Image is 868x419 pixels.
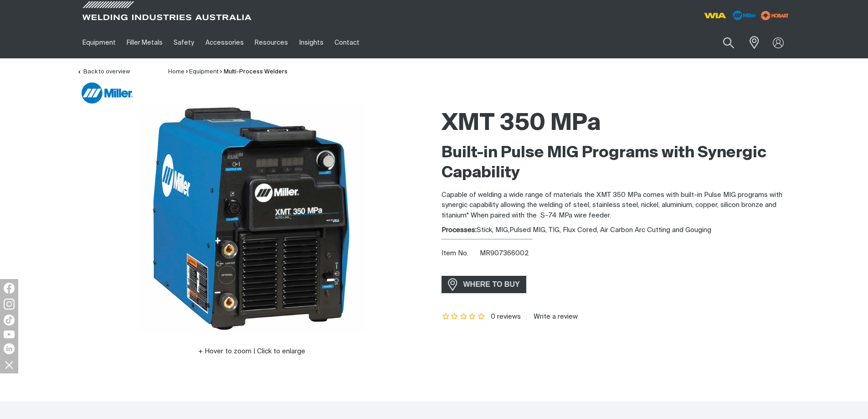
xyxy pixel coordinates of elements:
[329,27,365,58] a: Contact
[526,313,578,321] a: Write a review
[701,32,744,53] input: Product name or item number...
[4,315,15,326] img: TikTok
[442,248,478,259] span: Item No.
[249,27,293,58] a: Resources
[193,346,311,357] button: Hover to zoom | Click to enlarge
[457,277,526,292] span: WHERE TO BUY
[442,225,791,236] div: Stick, MIG,
[491,313,521,320] span: 0 reviews
[4,331,15,338] img: YouTube
[713,32,744,53] button: Search products
[4,283,15,294] img: Facebook
[168,69,185,75] a: Home
[138,104,366,332] img: XMT 350 Mpa
[77,27,121,58] a: Equipment
[442,227,477,233] strong: Processes:
[1,357,17,372] img: hide socials
[758,9,791,22] img: miller
[121,27,168,58] a: Filler Metals
[224,69,288,75] a: Multi-Process Welders
[442,276,527,293] a: WHERE TO BUY
[293,27,329,58] a: Insights
[189,69,219,75] a: Equipment
[77,69,130,75] a: Back to overview of Multi-Process Welders
[4,299,15,310] img: Instagram
[442,314,486,320] span: Rating: {0}
[509,227,711,233] span: Pulsed MIG, TIG, Flux Cored, Air Carbon Arc Cutting and Gouging
[442,190,791,221] p: Capable of welding a wide range of materials the XMT 350 MPa comes with built-in Pulse MIG progra...
[200,27,249,58] a: Accessories
[442,143,791,183] h2: Built-in Pulse MIG Programs with Synergic Capability
[4,343,15,354] img: LinkedIn
[77,27,613,58] nav: Main
[168,67,288,77] nav: Breadcrumb
[82,83,133,103] img: Miller
[168,27,200,58] a: Safety
[480,250,529,257] span: MR907366002
[442,109,791,139] h1: XMT 350 MPa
